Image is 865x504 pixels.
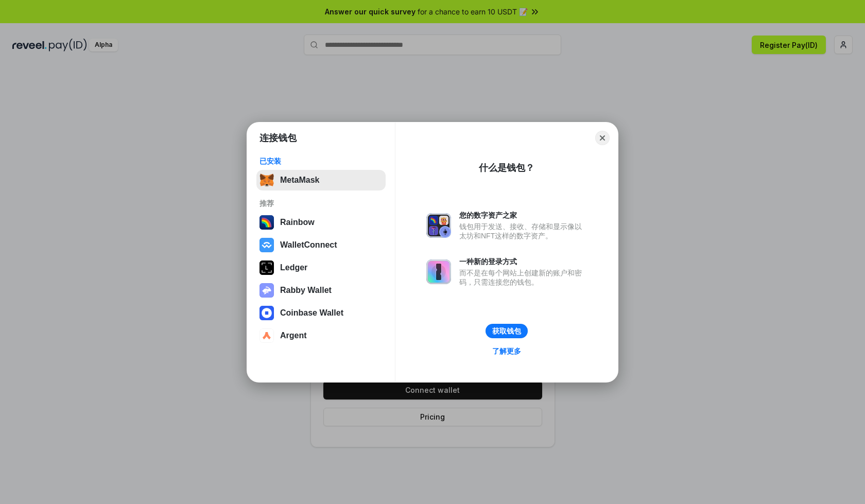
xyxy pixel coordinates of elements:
[492,326,521,336] div: 获取钱包
[256,235,386,255] button: WalletConnect
[259,157,383,166] div: 已安装
[259,306,274,320] img: svg+xml,%3Csvg%20width%3D%2228%22%20height%3D%2228%22%20viewBox%3D%220%200%2028%2028%22%20fill%3D...
[256,212,386,233] button: Rainbow
[280,263,307,272] div: Ledger
[256,170,386,190] button: MetaMask
[259,238,274,252] img: svg+xml,%3Csvg%20width%3D%2228%22%20height%3D%2228%22%20viewBox%3D%220%200%2028%2028%22%20fill%3D...
[256,325,386,346] button: Argent
[256,303,386,323] button: Coinbase Wallet
[280,176,319,185] div: MetaMask
[595,131,610,145] button: Close
[459,222,587,240] div: 钱包用于发送、接收、存储和显示像以太坊和NFT这样的数字资产。
[259,283,274,298] img: svg+xml,%3Csvg%20xmlns%3D%22http%3A%2F%2Fwww.w3.org%2F2000%2Fsvg%22%20fill%3D%22none%22%20viewBox...
[259,173,274,187] img: svg+xml,%3Csvg%20fill%3D%22none%22%20height%3D%2233%22%20viewBox%3D%220%200%2035%2033%22%20width%...
[486,324,528,338] button: 获取钱包
[459,257,587,266] div: 一种新的登录方式
[459,211,587,220] div: 您的数字资产之家
[280,240,337,250] div: WalletConnect
[459,268,587,287] div: 而不是在每个网站上创建新的账户和密码，只需连接您的钱包。
[259,132,297,144] h1: 连接钱包
[479,162,534,174] div: 什么是钱包？
[259,199,383,208] div: 推荐
[280,218,315,227] div: Rainbow
[426,213,451,238] img: svg+xml,%3Csvg%20xmlns%3D%22http%3A%2F%2Fwww.w3.org%2F2000%2Fsvg%22%20fill%3D%22none%22%20viewBox...
[486,344,527,358] a: 了解更多
[259,328,274,343] img: svg+xml,%3Csvg%20width%3D%2228%22%20height%3D%2228%22%20viewBox%3D%220%200%2028%2028%22%20fill%3D...
[492,346,521,356] div: 了解更多
[426,259,451,284] img: svg+xml,%3Csvg%20xmlns%3D%22http%3A%2F%2Fwww.w3.org%2F2000%2Fsvg%22%20fill%3D%22none%22%20viewBox...
[280,331,307,340] div: Argent
[280,286,332,295] div: Rabby Wallet
[280,308,343,318] div: Coinbase Wallet
[256,257,386,278] button: Ledger
[256,280,386,301] button: Rabby Wallet
[259,215,274,230] img: svg+xml,%3Csvg%20width%3D%22120%22%20height%3D%22120%22%20viewBox%3D%220%200%20120%20120%22%20fil...
[259,260,274,275] img: svg+xml,%3Csvg%20xmlns%3D%22http%3A%2F%2Fwww.w3.org%2F2000%2Fsvg%22%20width%3D%2228%22%20height%3...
